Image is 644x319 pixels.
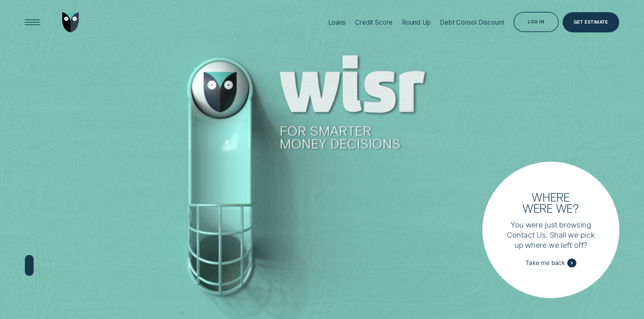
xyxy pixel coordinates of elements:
[328,19,346,26] div: Loans
[506,220,596,250] p: You were just browsing Contact Us. Shall we pick up where we left off?
[514,12,558,32] button: Log in
[355,19,392,26] div: Credit Score
[62,12,79,32] img: Wisr
[22,12,43,32] button: Open Menu
[525,259,565,267] span: Take me back
[440,19,504,26] div: Debt Consol Discount
[482,162,619,298] a: Where were we?You were just browsing Contact Us. Shall we pick up where we left off?Take me back
[563,12,619,32] a: Get Estimate
[518,191,584,214] h3: Where were we?
[402,19,431,26] div: Round Up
